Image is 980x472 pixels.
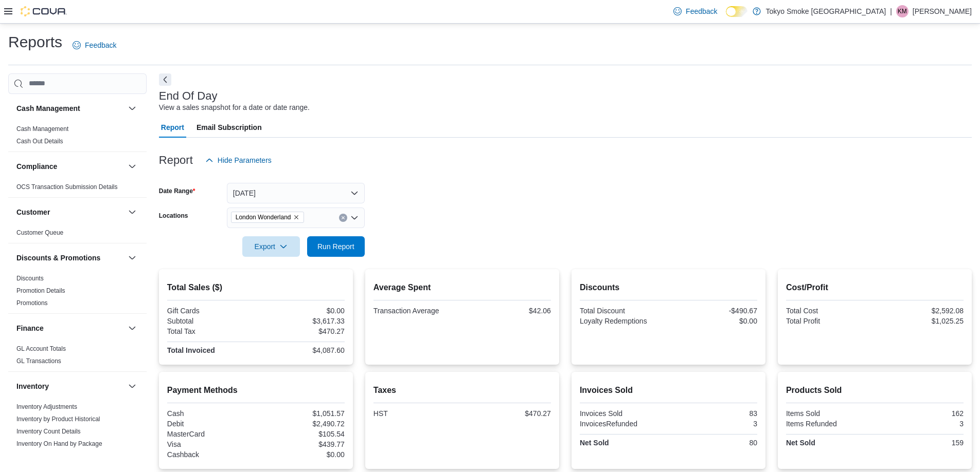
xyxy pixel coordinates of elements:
div: Invoices Sold [580,409,667,418]
div: Cashback [167,450,254,459]
div: Loyalty Redemptions [580,317,667,325]
a: Promotions [16,299,48,307]
div: Cash Management [8,123,147,152]
a: OCS Transaction Submission Details [16,183,118,191]
button: Cash Management [126,102,138,115]
div: Subtotal [167,317,254,325]
span: Cash Management [16,125,68,133]
a: Promotion Details [16,287,65,294]
button: Next [159,73,171,86]
div: HST [373,409,460,418]
a: Cash Out Details [16,138,63,145]
div: Finance [8,343,147,371]
div: Total Tax [167,327,254,335]
button: Finance [16,323,124,333]
span: Run Report [317,241,354,252]
button: Discounts & Promotions [16,253,124,263]
a: GL Account Totals [16,345,66,352]
div: Items Sold [786,409,873,418]
h3: Discounts & Promotions [16,253,100,263]
a: Cash Management [16,125,68,133]
label: Locations [159,212,188,220]
div: View a sales snapshot for a date or date range. [159,102,310,113]
a: Inventory On Hand by Package [16,440,102,447]
button: Hide Parameters [201,150,276,171]
button: Open list of options [350,214,359,222]
strong: Net Sold [786,439,815,447]
h2: Discounts [580,281,757,294]
p: | [890,5,892,17]
div: $439.77 [258,440,345,448]
div: $470.27 [258,327,345,335]
span: Cash Out Details [16,137,63,145]
h2: Total Sales ($) [167,281,345,294]
a: Feedback [669,1,721,22]
span: Export [248,236,294,257]
div: $0.00 [258,307,345,315]
div: $2,592.08 [877,307,964,315]
span: Promotion Details [16,287,65,295]
h2: Invoices Sold [580,384,757,397]
h3: Cash Management [16,103,80,114]
span: Hide Parameters [218,155,272,165]
div: $0.00 [258,450,345,459]
button: Customer [126,206,138,218]
div: Gift Cards [167,307,254,315]
button: Customer [16,207,124,217]
div: Items Refunded [786,420,873,428]
span: Dark Mode [726,17,726,17]
span: GL Account Totals [16,345,66,353]
button: Compliance [16,161,124,172]
a: Discounts [16,275,44,282]
h2: Products Sold [786,384,964,397]
div: 3 [670,420,757,428]
div: $42.06 [464,307,551,315]
button: Remove London Wonderland from selection in this group [293,214,299,220]
span: Email Subscription [197,117,262,138]
a: Feedback [68,35,120,55]
span: Inventory On Hand by Package [16,440,102,448]
div: 83 [670,409,757,418]
p: Tokyo Smoke [GEOGRAPHIC_DATA] [766,5,886,17]
a: GL Transactions [16,357,61,365]
div: MasterCard [167,430,254,438]
span: GL Transactions [16,357,61,365]
h2: Payment Methods [167,384,345,397]
div: $4,087.60 [258,346,345,354]
button: Clear input [339,214,347,222]
h2: Average Spent [373,281,551,294]
span: Report [161,117,184,138]
strong: Total Invoiced [167,346,215,354]
div: 159 [877,439,964,447]
button: Cash Management [16,103,124,114]
a: Customer Queue [16,229,63,236]
a: Inventory Count Details [16,428,81,435]
div: Compliance [8,181,147,197]
label: Date Range [159,187,195,195]
div: $470.27 [464,409,551,418]
div: Transaction Average [373,307,460,315]
img: Cova [21,6,67,16]
h2: Cost/Profit [786,281,964,294]
a: Inventory by Product Historical [16,416,100,423]
p: [PERSON_NAME] [913,5,972,17]
span: Discounts [16,274,44,282]
div: Total Profit [786,317,873,325]
div: InvoicesRefunded [580,420,667,428]
div: Debit [167,420,254,428]
div: $2,490.72 [258,420,345,428]
div: 162 [877,409,964,418]
div: $105.54 [258,430,345,438]
span: Inventory Adjustments [16,403,77,411]
div: Customer [8,226,147,243]
div: 3 [877,420,964,428]
span: OCS Transaction Submission Details [16,183,118,191]
span: Feedback [686,6,717,16]
div: -$490.67 [670,307,757,315]
div: 80 [670,439,757,447]
div: Total Cost [786,307,873,315]
button: [DATE] [227,183,365,203]
span: London Wonderland [236,212,291,222]
h3: Inventory [16,381,49,391]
